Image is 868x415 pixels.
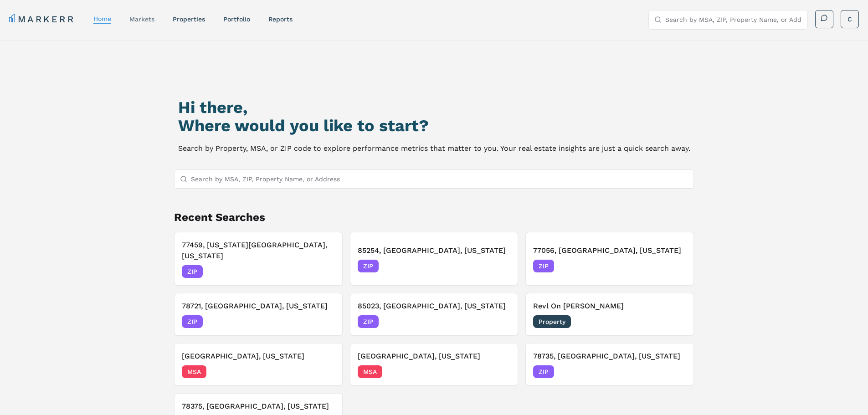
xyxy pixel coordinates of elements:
[182,365,206,378] span: MSA
[666,261,686,271] span: [DATE]
[314,367,335,376] span: [DATE]
[174,343,343,386] button: Remove San Francisco Bay Area, California[GEOGRAPHIC_DATA], [US_STATE]MSA[DATE]
[223,15,250,23] a: Portfolio
[191,170,688,188] input: Search by MSA, ZIP, Property Name, or Address
[174,210,694,225] h2: Recent Searches
[533,315,571,328] span: Property
[182,401,335,412] h3: 78375, [GEOGRAPHIC_DATA], [US_STATE]
[350,343,519,386] button: Remove Greenville, South Carolina[GEOGRAPHIC_DATA], [US_STATE]MSA[DATE]
[268,15,293,23] a: reports
[841,10,859,28] button: C
[666,317,686,326] span: [DATE]
[314,317,335,326] span: [DATE]
[533,301,686,312] h3: Revl On [PERSON_NAME]
[525,293,694,336] button: Remove Revl On LamarRevl On [PERSON_NAME]Property[DATE]
[178,142,690,155] p: Search by Property, MSA, or ZIP code to explore performance metrics that matter to you. Your real...
[314,267,335,276] span: [DATE]
[490,261,510,271] span: [DATE]
[358,315,379,328] span: ZIP
[174,232,343,286] button: Remove 77459, Missouri City, Texas77459, [US_STATE][GEOGRAPHIC_DATA], [US_STATE]ZIP[DATE]
[358,245,511,256] h3: 85254, [GEOGRAPHIC_DATA], [US_STATE]
[129,15,154,23] a: markets
[533,351,686,362] h3: 78735, [GEOGRAPHIC_DATA], [US_STATE]
[533,260,554,272] span: ZIP
[174,293,343,336] button: Remove 78721, Austin, Texas78721, [GEOGRAPHIC_DATA], [US_STATE]ZIP[DATE]
[182,301,335,312] h3: 78721, [GEOGRAPHIC_DATA], [US_STATE]
[665,10,802,29] input: Search by MSA, ZIP, Property Name, or Address
[93,15,111,22] a: home
[666,367,686,376] span: [DATE]
[350,293,519,336] button: Remove 85023, Phoenix, Arizona85023, [GEOGRAPHIC_DATA], [US_STATE]ZIP[DATE]
[9,13,75,26] a: MARKERR
[173,15,205,23] a: properties
[847,15,852,24] span: C
[533,365,554,378] span: ZIP
[490,367,510,376] span: [DATE]
[525,343,694,386] button: Remove 78735, Austin, Texas78735, [GEOGRAPHIC_DATA], [US_STATE]ZIP[DATE]
[533,245,686,256] h3: 77056, [GEOGRAPHIC_DATA], [US_STATE]
[182,265,203,278] span: ZIP
[358,365,382,378] span: MSA
[178,98,690,117] h1: Hi there,
[182,351,335,362] h3: [GEOGRAPHIC_DATA], [US_STATE]
[182,315,203,328] span: ZIP
[525,232,694,286] button: Remove 77056, Houston, Texas77056, [GEOGRAPHIC_DATA], [US_STATE]ZIP[DATE]
[490,317,510,326] span: [DATE]
[182,240,335,261] h3: 77459, [US_STATE][GEOGRAPHIC_DATA], [US_STATE]
[350,232,519,286] button: Remove 85254, Scottsdale, Arizona85254, [GEOGRAPHIC_DATA], [US_STATE]ZIP[DATE]
[358,351,511,362] h3: [GEOGRAPHIC_DATA], [US_STATE]
[358,301,511,312] h3: 85023, [GEOGRAPHIC_DATA], [US_STATE]
[178,117,690,135] h2: Where would you like to start?
[358,260,379,272] span: ZIP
